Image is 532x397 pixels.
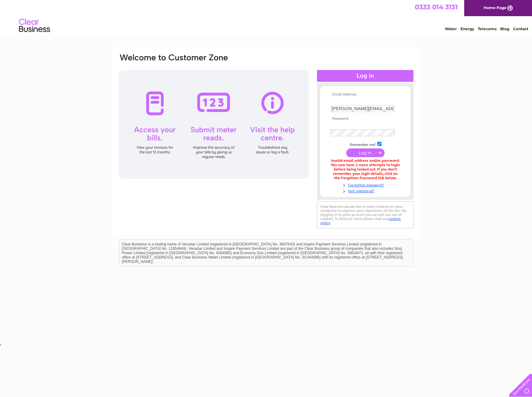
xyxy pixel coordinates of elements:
[346,148,385,157] input: Submit
[478,26,497,31] a: Telecoms
[331,188,401,194] a: Not registered?
[500,26,509,31] a: Blog
[119,3,413,30] div: Clear Business is a trading name of Verastar Limited (registered in [GEOGRAPHIC_DATA] No. 3667643...
[513,26,528,31] a: Contact
[331,182,401,188] a: Forgotten password?
[329,141,401,147] td: Remember me?
[415,3,458,11] a: 0333 014 3131
[19,16,50,35] img: logo.png
[331,159,400,180] div: Invalid email address and/or password. You now have 2 more attempts to login before being locked ...
[317,201,413,228] div: Clear Business would like to place cookies on your computer to improve your experience of the sit...
[460,26,474,31] a: Energy
[445,26,457,31] a: Water
[329,117,401,121] th: Password:
[329,92,401,97] th: Email Address:
[320,217,401,225] a: cookies policy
